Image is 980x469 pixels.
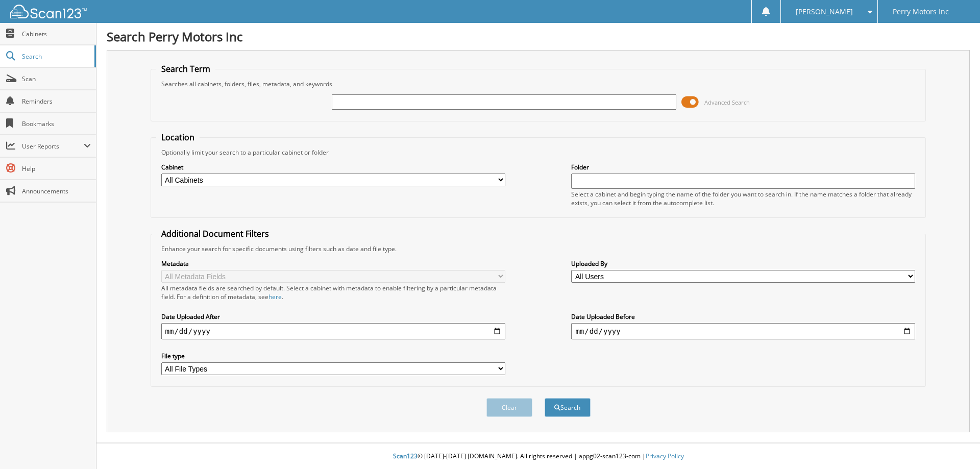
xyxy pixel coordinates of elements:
span: [PERSON_NAME] [796,9,853,15]
label: Uploaded By [571,259,915,268]
div: Select a cabinet and begin typing the name of the folder you want to search in. If the name match... [571,190,915,207]
span: Perry Motors Inc [893,9,949,15]
legend: Location [156,132,200,143]
label: File type [161,352,505,360]
div: All metadata fields are searched by default. Select a cabinet with metadata to enable filtering b... [161,284,505,301]
div: Optionally limit your search to a particular cabinet or folder [156,148,921,157]
input: start [161,323,505,339]
label: Metadata [161,259,505,268]
span: Cabinets [22,30,91,38]
span: Search [22,52,89,61]
span: Reminders [22,97,91,106]
label: Cabinet [161,163,505,171]
span: Bookmarks [22,119,91,128]
span: Scan123 [393,452,418,460]
legend: Search Term [156,63,215,75]
div: Enhance your search for specific documents using filters such as date and file type. [156,244,921,253]
span: User Reports [22,142,84,151]
label: Date Uploaded After [161,312,505,321]
button: Clear [486,398,532,417]
span: Scan [22,75,91,83]
input: end [571,323,915,339]
a: Privacy Policy [646,452,684,460]
legend: Additional Document Filters [156,228,274,239]
label: Folder [571,163,915,171]
label: Date Uploaded Before [571,312,915,321]
span: Help [22,164,91,173]
span: Announcements [22,187,91,195]
div: © [DATE]-[DATE] [DOMAIN_NAME]. All rights reserved | appg02-scan123-com | [96,444,980,469]
h1: Search Perry Motors Inc [107,28,970,45]
span: Advanced Search [704,98,750,106]
a: here [268,292,282,301]
button: Search [545,398,591,417]
img: scan123-logo-white.svg [10,5,87,18]
div: Searches all cabinets, folders, files, metadata, and keywords [156,80,921,88]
